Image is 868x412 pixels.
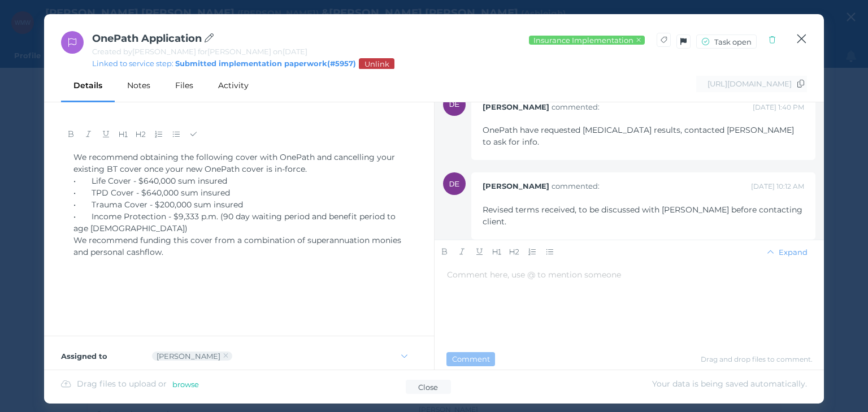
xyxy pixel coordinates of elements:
[443,93,466,116] div: Darcie Ercegovich
[776,248,813,257] span: Expand
[532,36,634,45] span: Insurance Implementation
[447,354,494,363] span: Comment
[73,176,227,186] span: • Life Cover - $640,000 sum insured
[761,246,813,258] button: Expand
[73,211,398,233] span: • Income Protection - $9,333 p.m. (90 day waiting period and benefit period to age [DEMOGRAPHIC_D...
[701,355,813,363] span: Drag and drop files to comment.
[73,152,397,174] span: We recommend obtaining the following cover with OnePath and cancelling your existing BT cover onc...
[483,102,549,111] span: [PERSON_NAME]
[92,47,307,56] span: Created by [PERSON_NAME] for [PERSON_NAME] on [DATE]
[175,59,356,68] a: Submitted implementation paperwork(#5957)
[446,352,495,366] button: Comment
[359,58,394,70] button: Unlink
[796,31,807,46] button: Close
[552,181,600,190] span: commented:
[92,59,175,68] span: Linked to service step:
[483,205,805,227] span: Revised terms received, to be discussed with [PERSON_NAME] before contacting client.
[483,181,549,190] span: [PERSON_NAME]
[443,172,466,195] div: Darcie Ercegovich
[163,69,206,102] div: Files
[483,125,796,147] span: OnePath have requested [MEDICAL_DATA] results, contacted [PERSON_NAME] to ask for info.
[92,32,214,45] span: OnePath Application
[449,100,460,109] span: DE
[751,182,804,190] span: [DATE] 10:12 AM
[73,235,403,257] span: We recommend funding this cover from a combination of superannuation monies and personal cashflow.
[73,200,243,210] span: • Trauma Cover - $200,000 sum insured
[359,59,394,68] span: Unlink
[753,103,804,111] span: [DATE] 1:40 PM
[708,79,792,88] span: [URL][DOMAIN_NAME]
[449,180,460,188] span: DE
[206,69,261,102] div: Activity
[115,69,163,102] div: Notes
[711,37,756,46] span: Task open
[61,69,115,102] div: Details
[61,352,146,361] label: Assigned to
[73,188,230,198] span: • TPD Cover - $640,000 sum insured
[157,352,220,361] div: Darcie Ercegovich
[552,102,600,111] span: commented:
[696,34,757,49] button: Task open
